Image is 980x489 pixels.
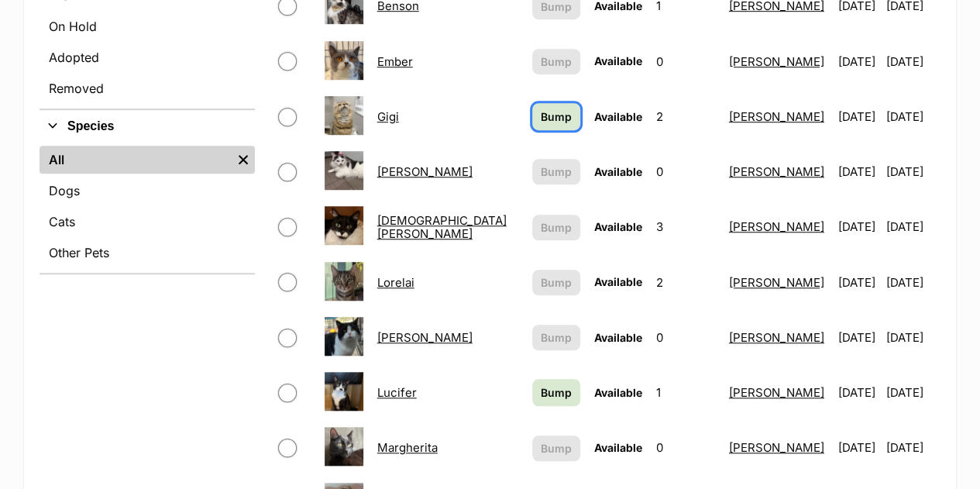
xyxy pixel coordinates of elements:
[541,164,572,180] span: Bump
[377,275,414,290] a: Lorelai
[832,311,885,364] td: [DATE]
[541,53,572,70] span: Bump
[886,421,939,474] td: [DATE]
[40,74,255,102] a: Removed
[377,164,473,179] a: [PERSON_NAME]
[729,330,824,345] a: [PERSON_NAME]
[594,54,642,67] span: Available
[594,110,642,123] span: Available
[650,145,721,198] td: 0
[40,143,255,273] div: Species
[532,436,580,461] button: Bump
[532,159,580,184] button: Bump
[40,43,255,71] a: Adopted
[650,421,721,474] td: 0
[377,54,413,69] a: Ember
[729,164,824,179] a: [PERSON_NAME]
[594,220,642,233] span: Available
[886,311,939,364] td: [DATE]
[532,270,580,295] button: Bump
[40,208,255,236] a: Cats
[594,165,642,178] span: Available
[532,49,580,74] button: Bump
[594,386,642,399] span: Available
[40,239,255,267] a: Other Pets
[650,90,721,143] td: 2
[832,145,885,198] td: [DATE]
[729,54,824,69] a: [PERSON_NAME]
[377,330,473,345] a: [PERSON_NAME]
[377,213,507,241] a: [DEMOGRAPHIC_DATA] [PERSON_NAME]
[541,440,572,456] span: Bump
[832,90,885,143] td: [DATE]
[729,109,824,124] a: [PERSON_NAME]
[40,12,255,40] a: On Hold
[650,311,721,364] td: 0
[729,385,824,400] a: [PERSON_NAME]
[886,366,939,419] td: [DATE]
[40,116,255,136] button: Species
[594,441,642,454] span: Available
[232,146,255,174] a: Remove filter
[541,329,572,346] span: Bump
[650,256,721,309] td: 2
[729,219,824,234] a: [PERSON_NAME]
[886,200,939,253] td: [DATE]
[532,215,580,240] button: Bump
[832,35,885,88] td: [DATE]
[40,177,255,205] a: Dogs
[729,275,824,290] a: [PERSON_NAME]
[729,440,824,455] a: [PERSON_NAME]
[650,35,721,88] td: 0
[532,379,580,406] a: Bump
[832,256,885,309] td: [DATE]
[886,90,939,143] td: [DATE]
[650,366,721,419] td: 1
[377,440,438,455] a: Margherita
[541,108,572,125] span: Bump
[886,256,939,309] td: [DATE]
[541,384,572,401] span: Bump
[594,275,642,288] span: Available
[532,103,580,130] a: Bump
[886,35,939,88] td: [DATE]
[594,331,642,344] span: Available
[377,109,399,124] a: Gigi
[40,146,232,174] a: All
[886,145,939,198] td: [DATE]
[532,325,580,350] button: Bump
[541,219,572,236] span: Bump
[832,200,885,253] td: [DATE]
[832,421,885,474] td: [DATE]
[377,385,417,400] a: Lucifer
[832,366,885,419] td: [DATE]
[650,200,721,253] td: 3
[541,274,572,291] span: Bump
